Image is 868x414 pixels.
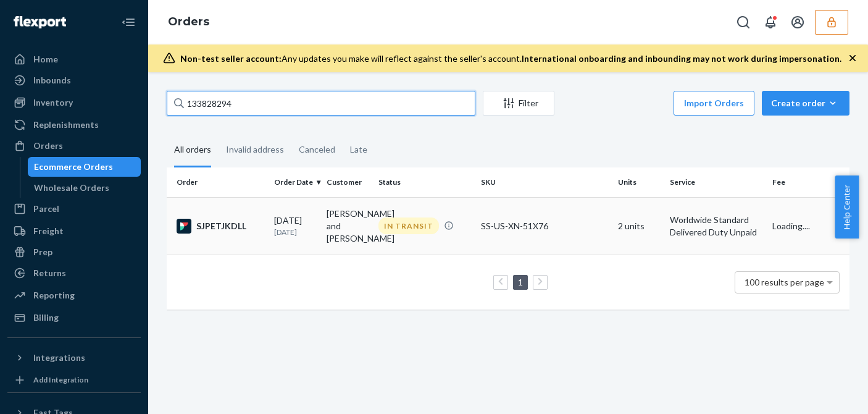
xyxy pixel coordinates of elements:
[28,157,141,177] a: Ecommerce Orders
[674,91,754,116] button: Import Orders
[7,348,141,368] button: Integrations
[28,178,141,198] a: Wholesale Orders
[34,182,109,194] div: Wholesale Orders
[7,263,141,283] a: Returns
[167,91,475,116] input: Search orders
[7,221,141,241] a: Freight
[7,115,141,135] a: Replenishments
[7,373,141,387] a: Add Integration
[167,167,269,197] th: Order
[177,219,264,234] div: SJPETJKDLL
[7,285,141,305] a: Reporting
[613,167,666,197] th: Units
[613,197,666,255] td: 2 units
[670,214,762,239] p: Worldwide Standard Delivered Duty Unpaid
[767,167,849,197] th: Fee
[7,49,141,69] a: Home
[174,133,211,167] div: All orders
[7,136,141,156] a: Orders
[758,10,783,35] button: Open notifications
[299,133,335,166] div: Canceled
[33,225,64,237] div: Freight
[33,74,71,87] div: Inbounds
[515,277,525,287] a: Page 1 is your current page
[835,175,859,239] button: Help Center
[14,16,66,28] img: Flexport logo
[665,167,767,197] th: Service
[481,220,607,232] div: SS-US-XN-51X76
[33,267,66,279] div: Returns
[373,167,476,197] th: Status
[33,96,73,109] div: Inventory
[226,133,284,166] div: Invalid address
[731,10,756,35] button: Open Search Box
[7,242,141,262] a: Prep
[7,308,141,327] a: Billing
[269,167,322,197] th: Order Date
[33,374,88,385] div: Add Integration
[274,214,317,237] div: [DATE]
[327,177,369,187] div: Customer
[483,97,554,109] div: Filter
[745,277,824,287] span: 100 results per page
[180,53,282,64] span: Non-test seller account:
[116,10,141,35] button: Close Navigation
[785,10,810,35] button: Open account menu
[33,119,99,131] div: Replenishments
[7,199,141,219] a: Parcel
[33,311,59,324] div: Billing
[762,91,849,116] button: Create order
[767,197,849,255] td: Loading....
[33,289,75,302] div: Reporting
[180,53,841,65] div: Any updates you make will reflect against the seller's account.
[476,167,612,197] th: SKU
[158,4,219,40] ol: breadcrumbs
[33,246,52,258] div: Prep
[350,133,367,166] div: Late
[168,15,209,28] a: Orders
[7,70,141,90] a: Inbounds
[7,93,141,112] a: Inventory
[274,227,317,237] p: [DATE]
[33,203,59,215] div: Parcel
[33,53,58,65] div: Home
[378,218,439,234] div: IN TRANSIT
[33,352,85,364] div: Integrations
[322,197,374,255] td: [PERSON_NAME] and [PERSON_NAME]
[34,161,113,173] div: Ecommerce Orders
[522,53,841,64] span: International onboarding and inbounding may not work during impersonation.
[483,91,554,116] button: Filter
[771,97,840,109] div: Create order
[33,140,63,152] div: Orders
